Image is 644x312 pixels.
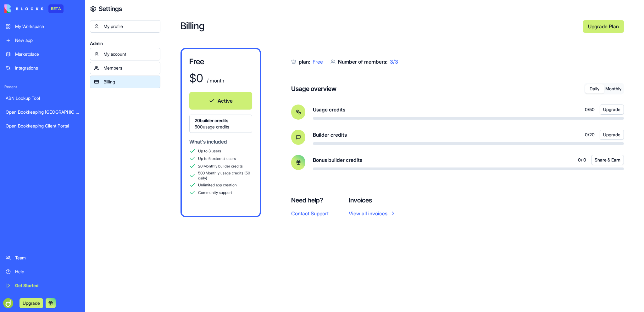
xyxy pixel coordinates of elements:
[313,59,323,65] span: Free
[2,34,83,47] a: New app
[206,77,224,84] div: / month
[291,196,329,205] h4: Need help?
[198,164,243,169] span: 20 Monthly builder credits
[6,109,79,115] div: Open Bookkeeping [GEOGRAPHIC_DATA] Mentor Platform
[15,255,79,261] div: Team
[189,57,252,67] h3: Free
[6,95,79,101] div: ABN Lookup Tool
[198,183,237,188] span: Unlimited app creation
[299,59,310,65] span: plan:
[198,156,236,161] span: Up to 5 external users
[189,72,203,84] div: $ 0
[2,106,83,118] a: Open Bookkeeping [GEOGRAPHIC_DATA] Mentor Platform
[90,76,160,88] a: Billing
[198,190,232,195] span: Community support
[90,48,160,60] a: My account
[15,65,79,71] div: Integrations
[189,92,252,110] button: Active
[349,196,396,205] h4: Invoices
[3,298,13,308] img: ACg8ocKLiuxVlZxYqIFm0sXpc2U2V2xjLcGUMZAI5jTIVym1qABw4lvf=s96-c
[99,4,122,13] h4: Settings
[19,300,43,306] a: Upgrade
[180,48,261,217] a: Free$0 / monthActive20builder credits500usage creditsWhat's includedUp to 3 usersUp to 5 external...
[313,131,347,139] span: Builder credits
[578,157,586,163] span: 0 / 0
[2,92,83,105] a: ABN Lookup Tool
[6,123,79,129] div: Open Bookkeeping Client Portal
[15,37,79,43] div: New app
[198,171,252,181] span: 500 Monthly usage credits (50 daily)
[198,149,221,154] span: Up to 3 users
[103,23,156,30] div: My profile
[103,79,156,85] div: Billing
[591,155,624,165] button: Share & Earn
[90,20,160,33] a: My profile
[604,84,623,94] button: Monthly
[291,84,336,93] h4: Usage overview
[189,138,252,145] div: What's included
[585,106,595,113] span: 0 / 50
[2,279,83,292] a: Get Started
[600,105,624,115] button: Upgrade
[2,252,83,264] a: Team
[15,282,79,289] div: Get Started
[103,51,156,57] div: My account
[2,20,83,33] a: My Workspace
[180,20,578,33] h2: Billing
[195,117,247,124] span: 20 builder credits
[585,132,595,138] span: 0 / 20
[600,130,624,140] button: Upgrade
[4,4,64,13] a: BETA
[2,62,83,74] a: Integrations
[313,156,362,164] span: Bonus builder credits
[291,210,329,217] button: Contact Support
[338,59,387,65] span: Number of members:
[4,4,43,13] img: logo
[583,20,624,33] a: Upgrade Plan
[15,51,79,57] div: Marketplace
[90,62,160,74] a: Members
[195,124,247,130] span: 500 usage credits
[19,298,43,308] button: Upgrade
[103,65,156,71] div: Members
[90,40,160,47] span: Admin
[2,265,83,278] a: Help
[313,106,345,113] span: Usage credits
[585,84,604,94] button: Daily
[2,120,83,132] a: Open Bookkeeping Client Portal
[48,4,64,13] div: BETA
[15,269,79,275] div: Help
[2,48,83,60] a: Marketplace
[2,84,83,89] span: Recent
[390,59,398,65] span: 3 / 3
[15,23,79,30] div: My Workspace
[349,210,396,217] a: View all invoices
